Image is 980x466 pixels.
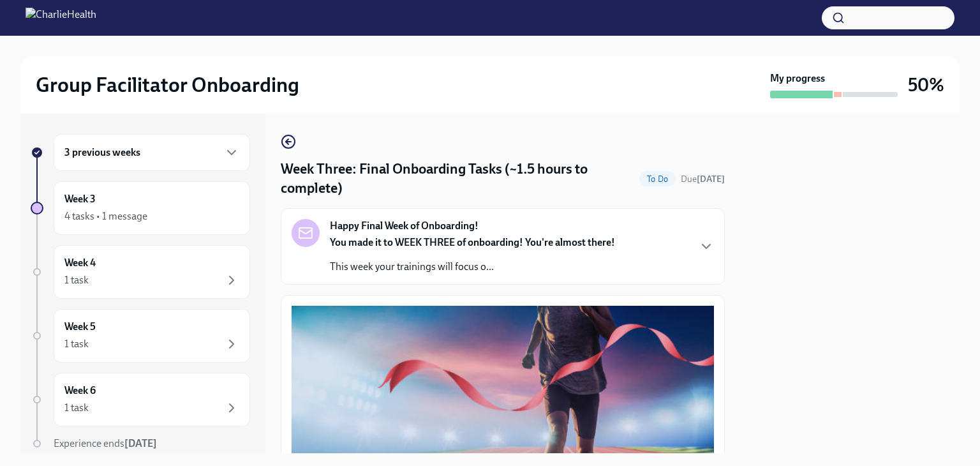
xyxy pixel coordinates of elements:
a: Week 51 task [31,309,250,363]
a: Week 61 task [31,373,250,426]
span: Due [681,174,725,184]
span: October 4th, 2025 10:00 [681,173,725,185]
div: 4 tasks • 1 message [64,209,147,223]
p: This week your trainings will focus o... [330,260,615,274]
strong: Happy Final Week of Onboarding! [330,219,479,233]
h4: Week Three: Final Onboarding Tasks (~1.5 hours to complete) [281,160,634,198]
h6: Week 6 [64,384,96,398]
h6: 3 previous weeks [64,146,140,160]
img: CharlieHealth [26,8,96,28]
span: To Do [639,174,676,184]
h6: Week 3 [64,192,96,206]
strong: My progress [770,71,825,86]
h6: Week 4 [64,256,96,270]
a: Week 34 tasks • 1 message [31,181,250,235]
span: Experience ends [54,437,157,449]
div: 1 task [64,273,89,287]
strong: You made it to WEEK THREE of onboarding! You're almost there! [330,236,615,248]
h6: Week 5 [64,320,96,334]
strong: [DATE] [697,174,725,184]
div: 1 task [64,401,89,415]
a: Week 41 task [31,245,250,299]
h2: Group Facilitator Onboarding [36,72,299,98]
div: 1 task [64,337,89,351]
h3: 50% [908,73,944,96]
div: 3 previous weeks [54,134,250,171]
strong: [DATE] [124,437,157,449]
